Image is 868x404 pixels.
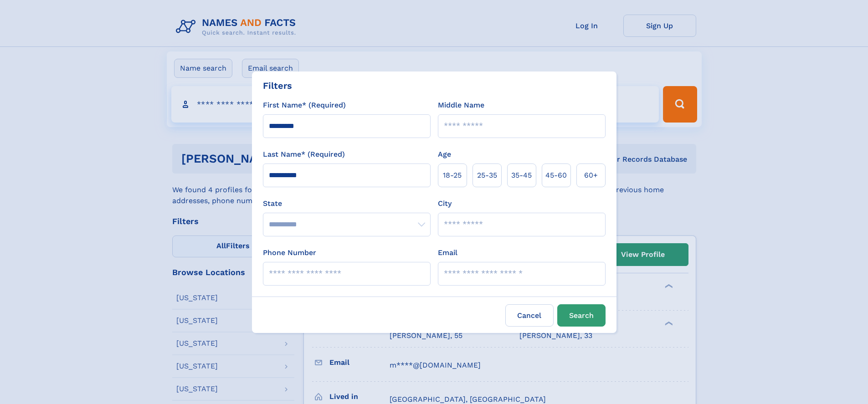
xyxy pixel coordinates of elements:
span: 25‑35 [477,170,497,181]
label: Last Name* (Required) [263,149,345,160]
span: 18‑25 [443,170,462,181]
span: 45‑60 [545,170,567,181]
span: 35‑45 [511,170,532,181]
div: Filters [263,79,292,92]
label: First Name* (Required) [263,100,346,111]
label: Cancel [505,304,554,327]
label: Phone Number [263,247,316,258]
label: State [263,198,431,209]
label: Middle Name [438,100,484,111]
label: Age [438,149,451,160]
button: Search [557,304,606,327]
span: 60+ [584,170,598,181]
label: City [438,198,452,209]
label: Email [438,247,457,258]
